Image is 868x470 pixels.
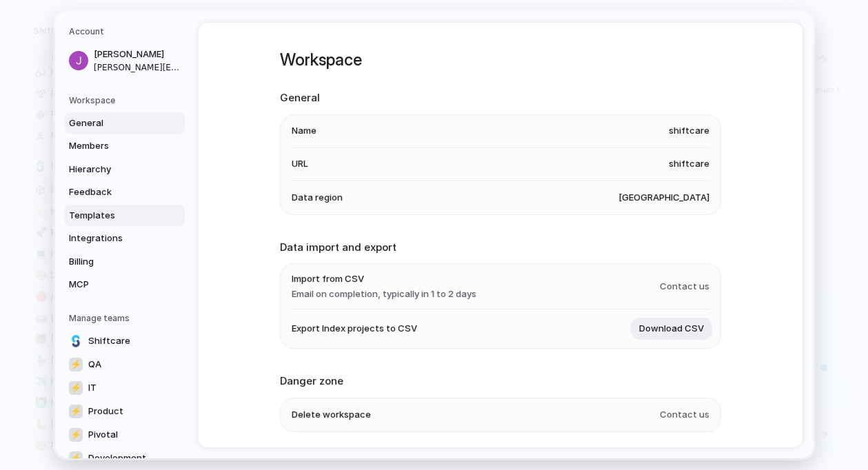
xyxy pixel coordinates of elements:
div: ⚡ [69,358,83,371]
a: ⚡Development [65,447,185,469]
h2: Danger zone [280,374,721,389]
span: Delete workspace [292,408,371,422]
div: ⚡ [69,428,83,442]
span: Email on completion, typically in 1 to 2 days [292,287,476,301]
h2: Data import and export [280,240,721,256]
span: IT [88,381,97,395]
a: General [65,112,185,134]
span: shiftcare [669,124,709,138]
span: Contact us [660,408,709,422]
a: ⚡QA [65,354,185,376]
span: Billing [69,255,157,269]
span: Import from CSV [292,272,476,286]
h5: Manage teams [69,312,185,325]
a: ⚡Product [65,400,185,422]
span: Pivotal [88,428,118,442]
span: MCP [69,278,157,292]
a: Members [65,135,185,157]
span: Templates [69,209,157,223]
div: ⚡ [69,451,83,465]
span: General [69,116,157,130]
a: Integrations [65,227,185,249]
span: Feedback [69,185,157,199]
h2: General [280,90,721,106]
a: ⚡IT [65,377,185,399]
span: Export Index projects to CSV [292,322,417,336]
span: Members [69,139,157,153]
h5: Account [69,25,185,38]
a: ⚡Pivotal [65,424,185,446]
span: Product [88,405,123,418]
span: Data region [292,191,343,205]
div: ⚡ [69,381,83,395]
a: Feedback [65,181,185,203]
a: Billing [65,251,185,273]
span: Integrations [69,232,157,245]
span: URL [292,157,308,171]
a: Shiftcare [65,330,185,352]
h5: Workspace [69,94,185,107]
span: Name [292,124,316,138]
span: Download CSV [639,322,704,336]
span: [PERSON_NAME] [94,48,182,61]
span: Shiftcare [88,334,130,348]
span: Contact us [660,280,709,294]
a: Templates [65,205,185,227]
button: Download CSV [631,318,712,340]
span: [GEOGRAPHIC_DATA] [618,191,709,205]
a: Hierarchy [65,159,185,181]
span: shiftcare [669,157,709,171]
span: [PERSON_NAME][EMAIL_ADDRESS][PERSON_NAME][DOMAIN_NAME] [94,61,182,74]
a: [PERSON_NAME][PERSON_NAME][EMAIL_ADDRESS][PERSON_NAME][DOMAIN_NAME] [65,43,185,78]
div: ⚡ [69,405,83,418]
h1: Workspace [280,48,721,72]
span: QA [88,358,101,371]
a: MCP [65,274,185,296]
span: Hierarchy [69,163,157,176]
span: Development [88,451,146,465]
